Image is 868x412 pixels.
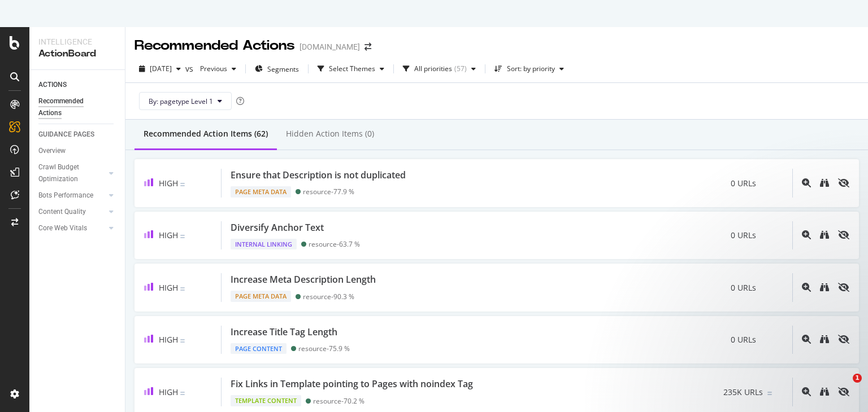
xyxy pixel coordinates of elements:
[853,374,862,383] span: 1
[802,387,811,396] div: magnifying-glass-plus
[185,63,196,74] span: vs
[231,395,301,406] div: Template Content
[180,339,185,343] img: Equal
[454,65,467,72] div: ( 57 )
[313,397,364,405] div: resource - 70.2 %
[159,178,178,189] span: High
[231,186,291,198] div: Page Meta Data
[38,95,106,119] div: Recommended Actions
[180,287,185,291] img: Equal
[231,378,473,391] div: Fix Links in Template pointing to Pages with noindex Tag
[180,392,185,395] img: Equal
[802,283,811,292] div: magnifying-glass-plus
[820,282,829,293] a: binoculars
[767,392,772,395] img: Equal
[38,190,93,201] div: Bots Performance
[309,240,360,248] div: resource - 63.7 %
[723,387,763,398] span: 235K URLs
[313,60,389,78] button: Select Themes
[38,222,87,234] div: Core Web Vitals
[38,79,117,91] a: ACTIONS
[300,41,360,52] div: [DOMAIN_NAME]
[830,374,857,401] iframe: Intercom live chat
[820,387,829,397] a: binoculars
[231,169,406,182] div: Ensure that Description is not duplicated
[838,230,849,239] div: eye-slash
[820,178,829,189] a: binoculars
[139,92,232,110] button: By: pagetype Level 1
[303,292,354,301] div: resource - 90.3 %
[38,79,67,91] div: ACTIONS
[298,344,350,353] div: resource - 75.9 %
[731,230,756,241] span: 0 URLs
[820,230,829,240] a: binoculars
[149,97,213,106] span: By: pagetype Level 1
[267,64,299,74] span: Segments
[820,387,829,396] div: binoculars
[38,206,106,218] a: Content Quality
[820,283,829,292] div: binoculars
[38,129,94,141] div: GUIDANCE PAGES
[159,387,178,397] span: High
[38,95,117,119] a: Recommended Actions
[196,64,227,73] span: Previous
[231,326,337,339] div: Increase Title Tag Length
[231,239,297,250] div: Internal Linking
[159,230,178,240] span: High
[38,161,106,185] a: Crawl Budget Optimization
[820,230,829,239] div: binoculars
[231,273,376,286] div: Increase Meta Description Length
[820,178,829,187] div: binoculars
[134,36,295,55] div: Recommended Actions
[731,178,756,189] span: 0 URLs
[303,187,354,196] div: resource - 77.9 %
[802,230,811,239] div: magnifying-glass-plus
[731,282,756,293] span: 0 URLs
[231,221,324,234] div: Diversify Anchor Text
[159,282,178,293] span: High
[180,183,185,186] img: Equal
[838,283,849,292] div: eye-slash
[250,60,303,78] button: Segments
[398,60,480,78] button: All priorities(57)
[231,291,291,302] div: Page Meta Data
[38,36,116,47] div: Intelligence
[490,60,568,78] button: Sort: by priority
[838,178,849,187] div: eye-slash
[507,65,555,72] div: Sort: by priority
[38,129,117,141] a: GUIDANCE PAGES
[38,145,117,157] a: Overview
[802,178,811,187] div: magnifying-glass-plus
[38,161,98,185] div: Crawl Budget Optimization
[364,43,371,51] div: arrow-right-arrow-left
[38,145,66,157] div: Overview
[180,235,185,238] img: Equal
[38,190,106,201] a: Bots Performance
[231,343,287,354] div: Page Content
[38,47,116,60] div: ActionBoard
[329,65,375,72] div: Select Themes
[150,64,172,73] span: 2025 Aug. 8th
[134,60,185,78] button: [DATE]
[196,60,241,78] button: Previous
[144,128,268,139] div: Recommended Action Items (62)
[38,206,86,218] div: Content Quality
[38,222,106,234] a: Core Web Vitals
[159,334,178,345] span: High
[414,65,452,72] div: All priorities
[286,128,374,139] div: Hidden Action Items (0)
